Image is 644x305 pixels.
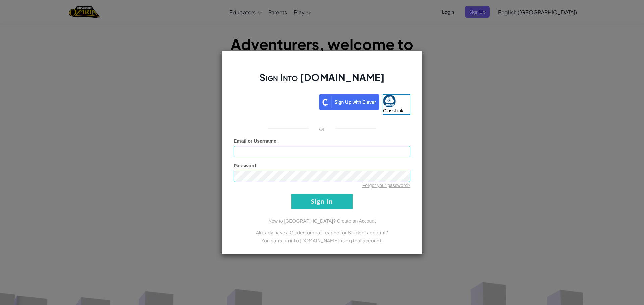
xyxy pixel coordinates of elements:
[234,138,276,144] span: Email or Username
[234,228,410,236] p: Already have a CodeCombat Teacher or Student account?
[319,125,325,133] p: or
[291,194,353,209] input: Sign In
[230,94,319,108] iframe: Sign in with Google Button
[268,218,376,224] a: New to [GEOGRAPHIC_DATA]? Create an Account
[383,95,396,107] img: classlink-logo-small.png
[234,71,410,90] h2: Sign Into [DOMAIN_NAME]
[234,236,410,244] p: You can sign into [DOMAIN_NAME] using that account.
[319,94,379,110] img: clever_sso_button@2x.png
[234,138,278,144] label: :
[234,163,256,168] span: Password
[362,183,410,188] a: Forgot your password?
[383,108,404,113] span: ClassLink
